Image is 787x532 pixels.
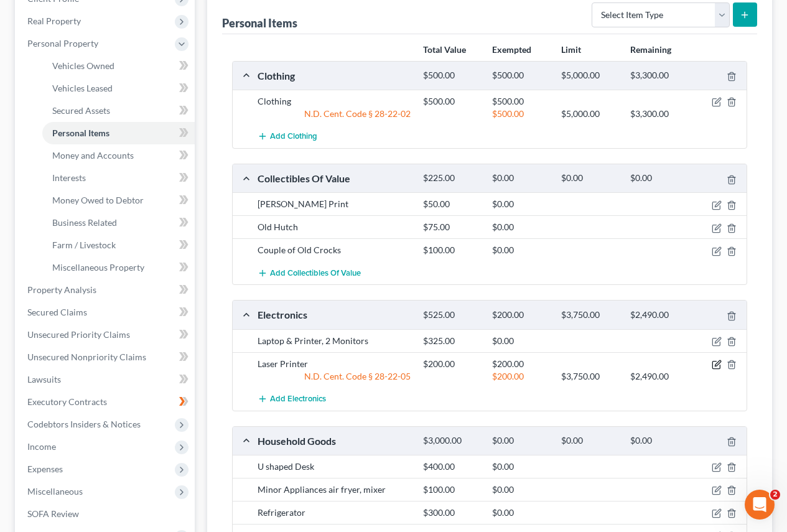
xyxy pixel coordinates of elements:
span: Secured Claims [27,307,87,317]
div: $0.00 [486,244,555,256]
span: Vehicles Owned [52,60,114,71]
div: $0.00 [486,483,555,496]
span: Executory Contracts [27,396,107,407]
div: $0.00 [486,172,555,184]
a: Money Owed to Debtor [42,189,195,212]
span: Unsecured Priority Claims [27,329,130,340]
span: Property Analysis [27,284,96,295]
div: $2,490.00 [624,370,693,383]
button: Add Collectibles Of Value [258,261,361,284]
div: $0.00 [624,435,693,447]
div: $500.00 [486,95,555,108]
iframe: Intercom live chat [745,490,775,520]
span: 2 [770,490,780,500]
div: U shaped Desk [251,460,417,473]
div: Couple of Old Crocks [251,244,417,256]
a: Vehicles Owned [42,55,195,77]
div: $325.00 [417,335,486,347]
div: $500.00 [486,108,555,120]
span: Miscellaneous Property [52,262,144,273]
div: Minor Appliances air fryer, mixer [251,483,417,496]
div: Laser Printer [251,358,417,370]
span: SOFA Review [27,508,79,519]
div: $200.00 [417,358,486,370]
div: $3,000.00 [417,435,486,447]
div: $400.00 [417,460,486,473]
a: Farm / Livestock [42,234,195,256]
div: $500.00 [417,70,486,82]
a: Lawsuits [17,368,195,391]
div: $100.00 [417,244,486,256]
span: Lawsuits [27,374,61,385]
div: $0.00 [486,221,555,233]
a: Interests [42,167,195,189]
a: Secured Assets [42,100,195,122]
span: Personal Items [52,128,109,138]
a: SOFA Review [17,503,195,525]
div: $5,000.00 [555,108,624,120]
div: $2,490.00 [624,309,693,321]
div: $50.00 [417,198,486,210]
div: $525.00 [417,309,486,321]
div: $0.00 [486,198,555,210]
div: $75.00 [417,221,486,233]
div: $200.00 [486,309,555,321]
a: Money and Accounts [42,144,195,167]
span: Money and Accounts [52,150,134,161]
div: $500.00 [417,95,486,108]
div: Personal Items [222,16,297,30]
div: Household Goods [251,434,417,447]
div: $100.00 [417,483,486,496]
strong: Exempted [492,44,531,55]
a: Vehicles Leased [42,77,195,100]
div: $200.00 [486,370,555,383]
a: Business Related [42,212,195,234]
a: Personal Items [42,122,195,144]
div: Refrigerator [251,506,417,519]
span: Personal Property [27,38,98,49]
strong: Remaining [630,44,671,55]
a: Property Analysis [17,279,195,301]
a: Unsecured Priority Claims [17,324,195,346]
div: $0.00 [624,172,693,184]
span: Farm / Livestock [52,240,116,250]
div: $300.00 [417,506,486,519]
div: Laptop & Printer, 2 Monitors [251,335,417,347]
div: Collectibles Of Value [251,172,417,185]
div: Electronics [251,308,417,321]
div: [PERSON_NAME] Print [251,198,417,210]
div: Old Hutch [251,221,417,233]
div: $0.00 [486,506,555,519]
div: $0.00 [486,435,555,447]
button: Add Clothing [258,125,317,148]
span: Add Clothing [270,132,317,142]
span: Expenses [27,464,63,474]
div: Clothing [251,95,417,108]
span: Add Electronics [270,394,326,404]
span: Real Property [27,16,81,26]
strong: Total Value [423,44,466,55]
div: $3,300.00 [624,70,693,82]
button: Add Electronics [258,388,326,411]
div: N.D. Cent. Code § 28-22-02 [251,108,417,120]
span: Business Related [52,217,117,228]
div: $0.00 [486,335,555,347]
a: Executory Contracts [17,391,195,413]
div: $200.00 [486,358,555,370]
a: Secured Claims [17,301,195,324]
span: Add Collectibles Of Value [270,268,361,278]
div: $0.00 [486,460,555,473]
div: $3,750.00 [555,309,624,321]
div: N.D. Cent. Code § 28-22-05 [251,370,417,383]
span: Unsecured Nonpriority Claims [27,352,146,362]
span: Vehicles Leased [52,83,113,93]
span: Money Owed to Debtor [52,195,144,205]
span: Miscellaneous [27,486,83,497]
span: Interests [52,172,86,183]
div: $3,300.00 [624,108,693,120]
a: Miscellaneous Property [42,256,195,279]
span: Codebtors Insiders & Notices [27,419,141,429]
div: $225.00 [417,172,486,184]
div: $500.00 [486,70,555,82]
div: $0.00 [555,172,624,184]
